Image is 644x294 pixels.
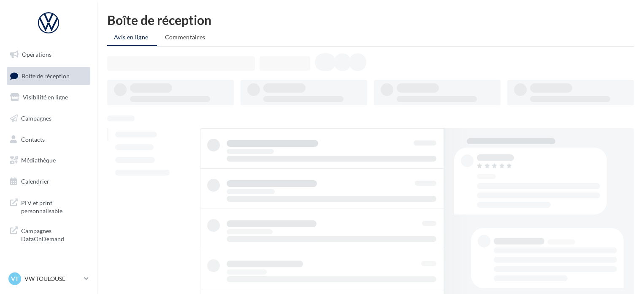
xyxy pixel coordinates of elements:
[5,110,92,127] a: Campagnes
[11,275,19,283] span: VT
[5,222,92,247] a: Campagnes DataOnDemand
[22,51,51,58] span: Opérations
[21,197,87,215] span: PLV et print personnalisable
[21,135,45,143] span: Contacts
[21,225,87,243] span: Campagnes DataOnDemand
[21,115,51,122] span: Campagnes
[21,157,56,164] span: Médiathèque
[22,72,70,79] span: Boîte de réception
[5,67,92,85] a: Boîte de réception
[24,275,81,283] p: VW TOULOUSE
[5,194,92,219] a: PLV et print personnalisable
[165,33,206,41] span: Commentaires
[5,131,92,148] a: Contacts
[5,151,92,169] a: Médiathèque
[23,93,68,101] span: Visibilité en ligne
[21,178,49,185] span: Calendrier
[5,88,92,106] a: Visibilité en ligne
[107,14,634,26] div: Boîte de réception
[5,46,92,63] a: Opérations
[5,173,92,190] a: Calendrier
[7,271,90,287] a: VT VW TOULOUSE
